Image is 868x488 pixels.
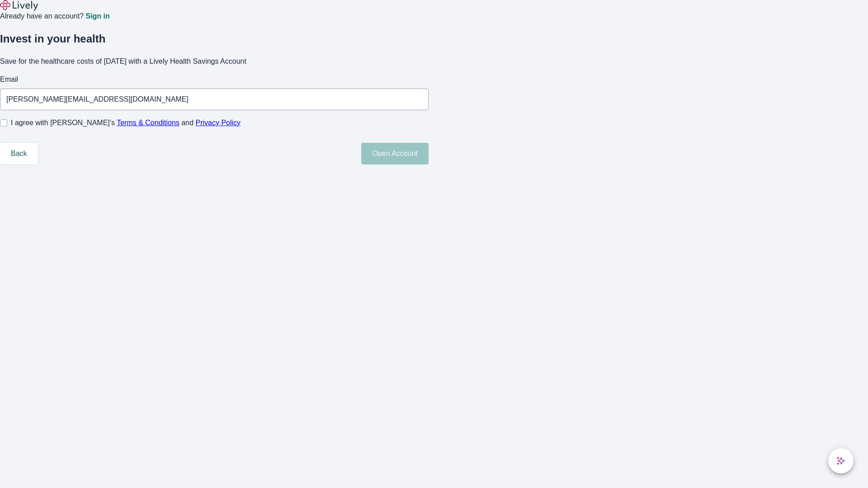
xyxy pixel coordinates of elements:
[836,456,845,465] svg: Lively AI Assistant
[117,119,179,127] a: Terms & Conditions
[828,448,854,474] button: chat
[196,119,241,127] a: Privacy Policy
[11,117,241,128] span: I agree with [PERSON_NAME]’s and
[85,13,109,20] a: Sign in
